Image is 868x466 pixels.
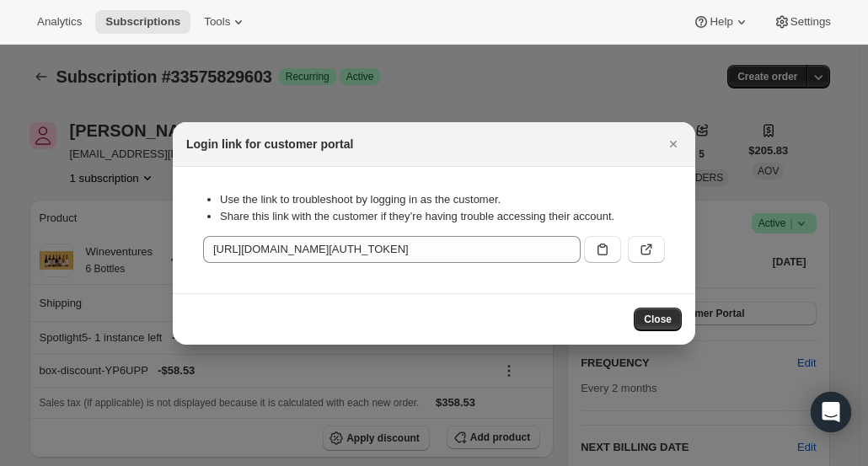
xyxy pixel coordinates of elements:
button: Help [683,10,759,34]
span: Settings [790,15,831,29]
button: Subscriptions [95,10,190,34]
button: Close [662,132,685,156]
span: Analytics [37,15,82,29]
h2: Login link for customer portal [186,136,353,153]
span: Close [644,313,672,326]
span: Subscriptions [105,15,180,29]
button: Tools [194,10,257,34]
li: Share this link with the customer if they’re having trouble accessing their account. [220,208,665,225]
button: Close [634,308,682,331]
button: Analytics [27,10,92,34]
span: Tools [204,15,230,29]
span: Help [710,15,732,29]
li: Use the link to troubleshoot by logging in as the customer. [220,191,665,208]
div: Open Intercom Messenger [811,392,851,432]
button: Settings [764,10,841,34]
